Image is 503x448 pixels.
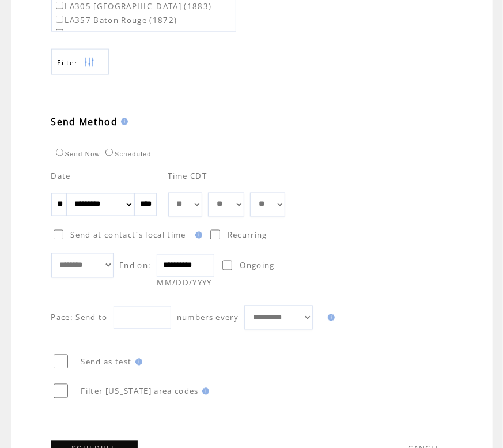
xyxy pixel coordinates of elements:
span: End on: [119,261,151,271]
span: Send as test [81,357,132,367]
input: Send Now [56,149,63,156]
input: LA305 [GEOGRAPHIC_DATA] (1883) [56,2,63,9]
input: LA357 Baton Rouge (1872) [56,16,63,23]
span: Send Method [51,115,118,128]
label: LA305 [GEOGRAPHIC_DATA] (1883) [54,1,212,12]
a: Filter [51,49,109,75]
input: Scheduled [105,149,113,156]
span: Recurring [228,230,267,240]
span: numbers every [177,313,239,323]
img: help.gif [199,388,209,395]
span: Time CDT [168,171,207,181]
span: Send at contact`s local time [71,230,186,240]
span: Pace: Send to [51,313,108,323]
span: Filter [US_STATE] area codes [81,386,199,397]
input: LA464/643 Harahan (1445) [56,29,63,37]
span: MM/DD/YYYY [157,278,211,288]
label: Scheduled [103,150,152,157]
label: Send Now [53,150,100,157]
img: help.gif [192,232,202,239]
span: Ongoing [240,261,274,271]
img: help.gif [132,359,142,366]
label: LA464/643 Harahan (1445) [54,29,179,39]
img: help.gif [324,314,335,321]
label: LA357 Baton Rouge (1872) [54,15,177,25]
img: filters.png [84,50,94,76]
img: help.gif [118,118,128,125]
span: Show filters [58,58,78,67]
span: Date [51,171,71,181]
